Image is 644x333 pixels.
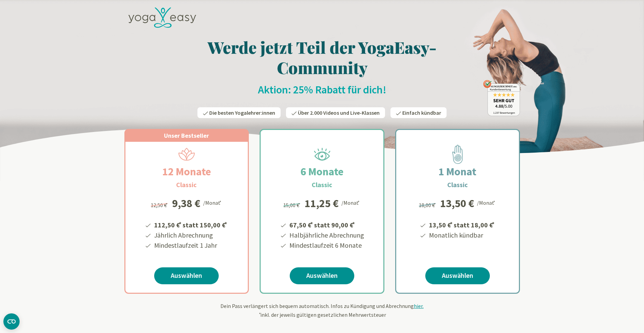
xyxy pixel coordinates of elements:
[298,109,380,116] span: Über 2.000 Videos und Live-Klassen
[288,219,364,230] li: 67,50 € statt 90,00 €
[176,180,197,190] h3: Classic
[288,230,364,240] li: Halbjährliche Abrechnung
[312,180,332,190] h3: Classic
[203,198,222,207] div: /Monat
[414,303,424,309] span: hier.
[209,109,275,116] span: Die besten Yogalehrer:innen
[447,180,468,190] h3: Classic
[151,202,169,208] span: 12,50 €
[425,267,490,284] a: Auswählen
[153,219,228,230] li: 112,50 € statt 150,00 €
[477,198,496,207] div: /Monat
[428,230,496,240] li: Monatlich kündbar
[258,311,386,318] span: inkl. der jeweils gültigen gesetzlichen Mehrwertsteuer
[284,163,360,180] h2: 6 Monate
[305,198,339,209] div: 11,25 €
[440,198,474,209] div: 13,50 €
[483,80,520,116] img: ausgezeichnet_badge.png
[172,198,200,209] div: 9,38 €
[341,198,361,207] div: /Monat
[154,267,219,284] a: Auswählen
[290,267,354,284] a: Auswählen
[124,302,520,319] div: Dein Pass verlängert sich bequem automatisch. Infos zu Kündigung und Abrechnung
[419,202,437,208] span: 18,00 €
[153,240,228,250] li: Mindestlaufzeit 1 Jahr
[422,163,493,180] h2: 1 Monat
[124,37,520,77] h1: Werde jetzt Teil der YogaEasy-Community
[3,313,20,330] button: CMP-Widget öffnen
[402,109,441,116] span: Einfach kündbar
[146,163,227,180] h2: 12 Monate
[428,219,496,230] li: 13,50 € statt 18,00 €
[153,230,228,240] li: Jährlich Abrechnung
[124,83,520,96] h2: Aktion: 25% Rabatt für dich!
[283,202,301,208] span: 15,00 €
[288,240,364,250] li: Mindestlaufzeit 6 Monate
[164,132,209,139] span: Unser Bestseller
